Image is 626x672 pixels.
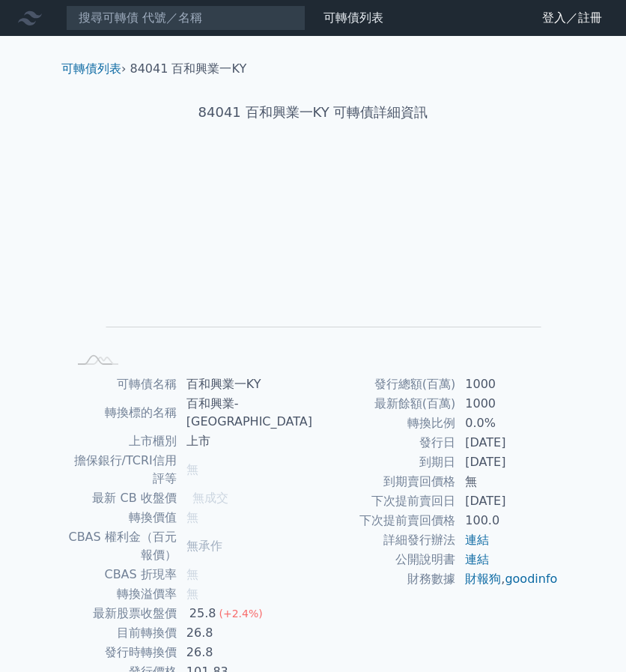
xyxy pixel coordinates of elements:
[92,170,541,349] g: Chart
[67,584,177,604] td: 轉換溢價率
[177,375,313,394] td: 百和興業一KY
[67,488,177,508] td: 最新 CB 收盤價
[465,533,489,547] a: 連結
[456,394,559,414] td: 1000
[219,608,262,620] span: (+2.4%)
[61,60,126,78] li: ›
[323,10,383,25] a: 可轉債列表
[67,643,177,662] td: 發行時轉換價
[186,587,198,601] span: 無
[67,432,177,451] td: 上市櫃別
[186,605,219,623] div: 25.8
[186,462,198,476] span: 無
[49,102,577,123] h1: 84041 百和興業一KY 可轉債詳細資訊
[186,539,222,553] span: 無承作
[551,600,626,672] div: 聊天小工具
[313,511,456,530] td: 下次提前賣回價格
[186,510,198,524] span: 無
[313,394,456,414] td: 最新餘額(百萬)
[67,508,177,527] td: 轉換價值
[456,472,559,491] td: 無
[130,60,247,78] li: 84041 百和興業一KY
[456,569,559,589] td: ,
[465,572,501,586] a: 財報狗
[456,414,559,433] td: 0.0%
[456,511,559,530] td: 100.0
[530,6,614,30] a: 登入／註冊
[67,623,177,643] td: 目前轉換價
[313,550,456,569] td: 公開說明書
[313,491,456,511] td: 下次提前賣回日
[67,451,177,488] td: 擔保銀行/TCRI信用評等
[456,491,559,511] td: [DATE]
[313,375,456,394] td: 發行總額(百萬)
[67,527,177,565] td: CBAS 權利金（百元報價）
[66,5,306,31] input: 搜尋可轉債 代號／名稱
[177,394,313,432] td: 百和興業-[GEOGRAPHIC_DATA]
[67,604,177,623] td: 最新股票收盤價
[313,414,456,433] td: 轉換比例
[456,375,559,394] td: 1000
[313,433,456,452] td: 發行日
[551,600,626,672] iframe: Chat Widget
[177,432,313,451] td: 上市
[313,530,456,550] td: 詳細發行辦法
[67,565,177,584] td: CBAS 折現率
[456,452,559,472] td: [DATE]
[456,433,559,452] td: [DATE]
[192,491,228,505] span: 無成交
[313,452,456,472] td: 到期日
[177,643,313,662] td: 26.8
[465,552,489,566] a: 連結
[313,472,456,491] td: 到期賣回價格
[67,375,177,394] td: 可轉債名稱
[67,394,177,432] td: 轉換標的名稱
[177,623,313,643] td: 26.8
[61,61,121,76] a: 可轉債列表
[313,569,456,589] td: 財務數據
[186,567,198,581] span: 無
[505,572,557,586] a: goodinfo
